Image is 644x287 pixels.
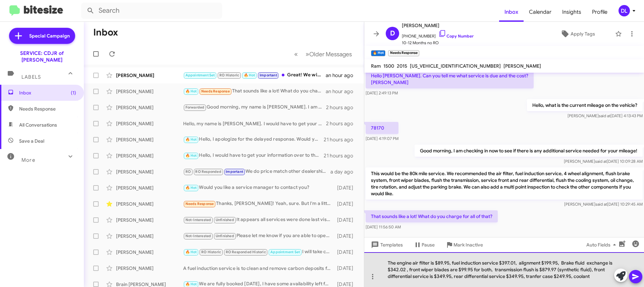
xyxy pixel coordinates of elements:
[116,136,183,143] div: [PERSON_NAME]
[302,47,356,61] button: Next
[185,218,211,222] span: Not-Interested
[185,250,197,254] span: 🔥 Hot
[503,63,541,69] span: [PERSON_NAME]
[595,202,607,207] span: said at
[619,5,630,16] div: DL
[364,239,408,251] button: Templates
[9,28,75,44] a: Special Campaign
[19,138,44,144] span: Save a Deal
[116,249,183,256] div: [PERSON_NAME]
[326,104,359,111] div: 2 hours ago
[557,2,587,22] a: Insights
[613,5,637,16] button: DL
[81,3,222,19] input: Search
[201,250,221,254] span: RO Historic
[408,239,440,251] button: Pause
[564,159,643,164] span: [PERSON_NAME] [DATE] 10:09:28 AM
[383,63,394,69] span: 1500
[183,152,324,159] div: Hello, I would have to get your information over to the advisors for pricing. Just to confirm we ...
[422,239,435,251] span: Pause
[116,265,183,272] div: [PERSON_NAME]
[334,233,359,239] div: [DATE]
[216,218,234,222] span: Unfinished
[183,120,326,127] div: Hello, my name is [PERSON_NAME]. I would have to get your information over to the advisors to see...
[185,137,197,142] span: 🔥 Hot
[185,186,197,190] span: 🔥 Hot
[564,202,643,207] span: [PERSON_NAME] [DATE] 10:29:45 AM
[440,239,488,251] button: Mark Inactive
[183,103,326,111] div: Good morning, my name is [PERSON_NAME]. I am following up to make sure someone has reached out to...
[366,210,498,222] p: That sounds like a lot! What do you charge for all of that?
[364,252,644,287] div: The engine air filter is $89.95, fuel induction service $397.01, alignment $199.95, Brake fluid e...
[453,239,483,251] span: Mark Inactive
[326,120,359,127] div: 2 hours ago
[306,50,309,58] span: »
[185,153,197,158] span: 🔥 Hot
[19,89,76,96] span: Inbox
[527,99,643,111] p: Hello, what is the current mileage on the vehicle?
[330,168,359,175] div: a day ago
[326,72,359,79] div: an hour ago
[116,168,183,175] div: [PERSON_NAME]
[183,136,324,143] div: Hello, I apologize for the delayed response. Would you like to schedule for an appointment?
[326,88,359,95] div: an hour ago
[116,201,183,207] div: [PERSON_NAME]
[415,145,643,157] p: Good morning, I am checking in now to see if there is any additional service needed for your mile...
[371,63,381,69] span: Ram
[524,2,557,22] a: Calendar
[438,33,474,39] a: Copy Number
[185,234,211,238] span: Not-Interested
[334,201,359,207] div: [DATE]
[586,239,619,251] span: Auto Fields
[260,73,277,77] span: Important
[324,136,359,143] div: 21 hours ago
[290,47,302,61] button: Previous
[21,157,35,163] span: More
[410,63,501,69] span: [US_VEHICLE_IDENTIFICATION_NUMBER]
[366,70,534,88] p: Hello [PERSON_NAME]. Can you tell me what service is due and the cost? [PERSON_NAME]
[183,168,330,175] div: We do price match other dealerships/shops written estimates.
[581,239,624,251] button: Auto Fields
[587,2,613,22] a: Profile
[571,28,595,40] span: Apply Tags
[568,113,643,118] span: [PERSON_NAME] [DATE] 4:13:43 PM
[116,152,183,159] div: [PERSON_NAME]
[402,40,474,46] span: 10-12 Months no RO
[390,28,395,39] span: D
[599,113,610,118] span: said at
[366,90,398,95] span: [DATE] 2:49:13 PM
[334,265,359,272] div: [DATE]
[21,74,41,80] span: Labels
[402,21,474,29] span: [PERSON_NAME]
[183,184,334,192] div: Would you like a service manager to contact you?
[93,27,118,38] h1: Inbox
[29,32,70,39] span: Special Campaign
[270,250,300,254] span: Appointment Set
[402,29,474,40] span: [PHONE_NUMBER]
[116,88,183,95] div: [PERSON_NAME]
[116,104,183,111] div: [PERSON_NAME]
[201,89,230,93] span: Needs Response
[226,169,243,174] span: Important
[370,239,403,251] span: Templates
[185,282,197,286] span: 🔥 Hot
[116,217,183,223] div: [PERSON_NAME]
[334,249,359,256] div: [DATE]
[290,47,356,61] nav: Page navigation example
[366,224,401,229] span: [DATE] 11:56:50 AM
[185,202,214,206] span: Needs Response
[334,217,359,223] div: [DATE]
[116,185,183,191] div: [PERSON_NAME]
[216,234,234,238] span: Unfinished
[183,71,326,79] div: Great! We will see you then!
[366,136,398,141] span: [DATE] 4:19:07 PM
[183,87,326,95] div: That sounds like a lot! What do you charge for all of that?
[183,216,334,224] div: It appears all services were done last visits you are just approaching the time for oil service.
[294,50,298,58] span: «
[499,2,524,22] a: Inbox
[19,105,76,112] span: Needs Response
